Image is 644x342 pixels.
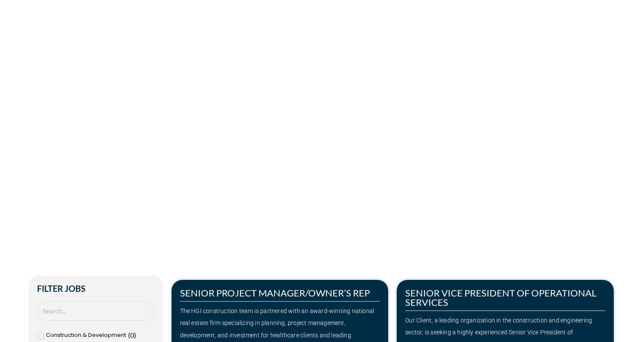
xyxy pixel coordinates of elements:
[84,142,102,151] a: Home
[128,331,130,339] span: (
[212,103,337,131] span: Next Move
[405,287,596,308] a: SENIOR VICE PRESIDENT OF OPERATIONAL SERVICES
[105,142,118,151] span: Jobs
[134,331,136,339] span: )
[84,142,118,151] span: »
[37,284,155,293] h2: Filter Jobs
[84,102,207,132] span: Make Your
[46,329,126,342] span: Construction & Development
[180,287,370,299] a: SENIOR PROJECT MANAGER/OWNER’S REP
[37,301,155,321] input: Search Job
[130,331,134,339] span: 0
